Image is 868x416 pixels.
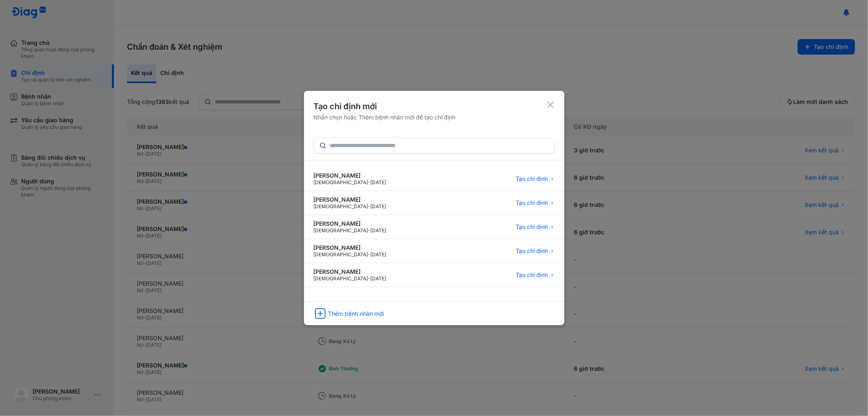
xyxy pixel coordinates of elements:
span: [DATE] [371,227,387,233]
span: - [368,227,371,233]
div: [PERSON_NAME] [314,268,387,275]
span: [DEMOGRAPHIC_DATA] [314,179,368,185]
div: Thêm bệnh nhân mới [328,310,384,317]
span: [DEMOGRAPHIC_DATA] [314,203,368,209]
span: - [368,251,371,258]
span: [DATE] [371,275,387,282]
span: [DATE] [371,203,387,209]
span: [DEMOGRAPHIC_DATA] [314,227,368,233]
div: [PERSON_NAME] [314,172,387,179]
div: Tạo chỉ định mới [314,101,456,112]
span: Tạo chỉ định [516,223,548,231]
div: [PERSON_NAME] [314,220,387,227]
span: - [368,203,371,209]
span: Tạo chỉ định [516,199,548,207]
div: [PERSON_NAME] [314,244,387,251]
span: Tạo chỉ định [516,247,548,255]
span: Tạo chỉ định [516,271,548,279]
span: Tạo chỉ định [516,175,548,183]
span: - [368,179,371,185]
div: Nhấn chọn hoặc Thêm bệnh nhân mới để tạo chỉ định [314,114,456,121]
span: [DATE] [371,251,387,258]
span: [DATE] [371,179,387,185]
span: - [368,275,371,282]
span: [DEMOGRAPHIC_DATA] [314,251,368,258]
div: [PERSON_NAME] [314,196,387,203]
span: [DEMOGRAPHIC_DATA] [314,275,368,282]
